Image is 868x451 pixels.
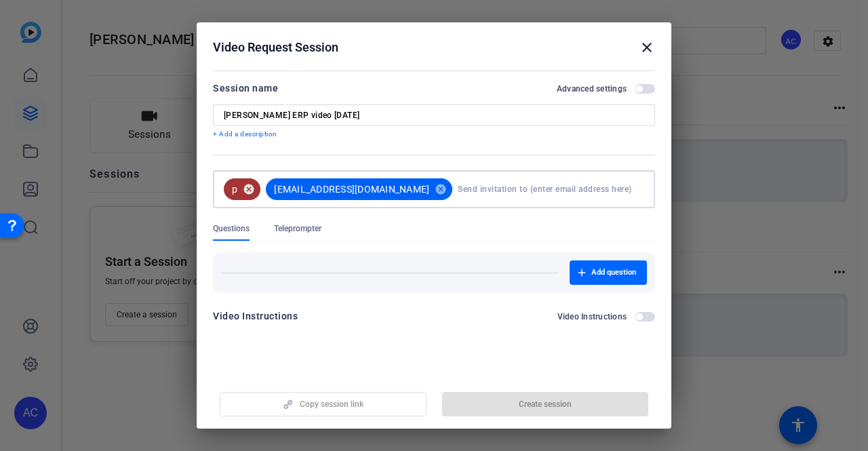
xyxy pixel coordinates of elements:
p: + Add a description [213,129,655,140]
mat-icon: close [639,39,655,56]
span: [EMAIL_ADDRESS][DOMAIN_NAME] [274,182,429,196]
div: Video Request Session [213,39,655,56]
span: Add question [591,267,636,278]
mat-icon: cancel [429,183,452,195]
input: Enter Session Name [224,110,644,121]
button: Add question [570,260,647,285]
span: Questions [213,223,250,234]
div: Video Instructions [213,308,298,324]
mat-icon: cancel [237,183,260,195]
h2: Advanced settings [557,83,627,94]
div: Session name [213,80,278,96]
span: Teleprompter [274,223,321,234]
h2: Video Instructions [557,311,627,322]
input: Send invitation to (enter email address here) [458,176,639,203]
span: p [232,182,237,196]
